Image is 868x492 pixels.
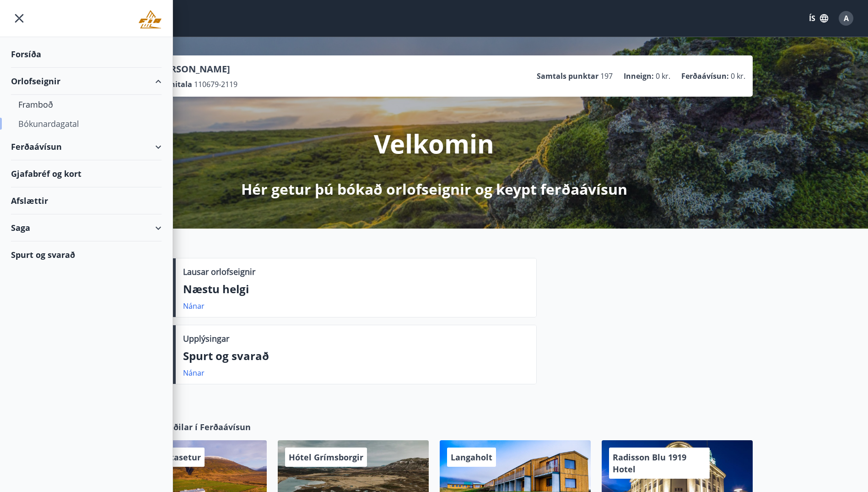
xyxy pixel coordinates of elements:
div: Bókunardagatal [18,114,154,133]
span: Hótel Grímsborgir [289,452,363,463]
span: A [844,13,849,23]
span: 0 kr. [656,71,670,81]
div: Gjafabréf og kort [11,160,162,187]
a: Nánar [183,301,205,311]
p: Samtals punktar [537,71,598,81]
div: Framboð [18,95,154,114]
p: Upplýsingar [183,333,229,344]
div: Spurt og svarað [11,241,162,268]
p: Ferðaávísun : [681,71,729,81]
div: Orlofseignir [11,68,162,95]
span: 197 [600,71,613,81]
button: A [835,7,857,29]
span: Radisson Blu 1919 Hotel [613,452,686,475]
p: [PERSON_NAME] [156,63,237,76]
p: Inneign : [624,71,654,81]
p: Kennitala [156,79,192,89]
span: 110679-2119 [194,79,237,89]
span: Langaholt [451,452,492,463]
button: ÍS [804,10,833,27]
div: Saga [11,214,162,241]
span: 0 kr. [731,71,745,81]
p: Velkomin [374,126,494,161]
p: Lausar orlofseignir [183,266,255,278]
button: menu [11,10,27,27]
div: Afslættir [11,187,162,214]
p: Hér getur þú bókað orlofseignir og keypt ferðaávísun [241,179,627,199]
p: Næstu helgi [183,281,529,297]
span: Samstarfsaðilar í Ferðaávísun [127,421,251,433]
a: Nánar [183,368,205,378]
div: Forsíða [11,41,162,68]
div: Ferðaávísun [11,133,162,160]
p: Spurt og svarað [183,348,529,364]
img: union_logo [139,10,162,28]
